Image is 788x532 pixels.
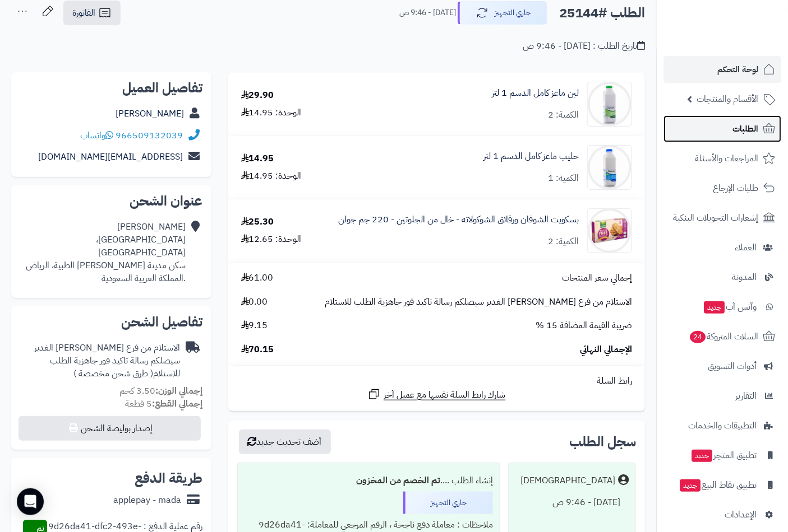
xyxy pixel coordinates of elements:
[241,89,274,102] div: 29.90
[241,272,274,284] span: 61.00
[548,235,579,248] div: الكمية: 2
[663,472,781,498] a: تطبيق نقاط البيعجديد
[116,129,183,142] a: 966509132039
[559,2,645,25] h2: الطلب #25144
[135,472,202,485] h2: طريقة الدفع
[20,81,202,95] h2: تفاصيل العميل
[458,1,547,25] button: جاري التجهيز
[245,470,493,492] div: إنشاء الطلب ....
[663,115,781,142] a: الطلبات
[588,145,632,190] img: 1700260736-29-90x90.jpg
[119,384,202,398] small: 3.50 كجم
[690,331,706,343] span: 24
[663,323,781,350] a: السلات المتروكة24
[663,56,781,83] a: لوحة التحكم
[663,412,781,439] a: التطبيقات والخدمات
[536,319,632,332] span: ضريبة القيمة المضافة 15 %
[663,501,781,528] a: الإعدادات
[241,319,268,332] span: 9.15
[663,382,781,409] a: التقارير
[241,152,274,165] div: 14.95
[663,145,781,172] a: المراجعات والأسئلة
[588,82,632,127] img: 1692789289-28-90x90.jpg
[515,492,629,514] div: [DATE] - 9:46 ص
[735,240,757,255] span: العملاء
[241,296,268,309] span: 0.00
[569,435,636,449] h3: سجل الطلب
[241,233,302,246] div: الوحدة: 12.65
[356,474,440,487] b: تم الخصم من المخزون
[732,269,757,285] span: المدونة
[125,397,202,410] small: 5 قطعة
[708,358,757,374] span: أدوات التسويق
[403,492,493,514] div: جاري التجهيز
[688,418,757,433] span: التطبيقات والخدمات
[492,87,579,100] a: لبن ماعز كامل الدسم 1 لتر
[663,204,781,231] a: إشعارات التحويلات البنكية
[725,507,757,522] span: الإعدادات
[704,301,725,314] span: جديد
[697,91,758,107] span: الأقسام والمنتجات
[713,180,758,196] span: طلبات الإرجاع
[690,447,757,463] span: تطبيق المتجر
[680,479,701,492] span: جديد
[717,62,758,77] span: لوحة التحكم
[580,343,632,356] span: الإجمالي النهائي
[735,388,757,404] span: التقارير
[548,172,579,185] div: الكمية: 1
[663,234,781,261] a: العملاء
[241,170,302,183] div: الوحدة: 14.95
[712,29,777,52] img: logo-2.png
[20,194,202,208] h2: عنوان الشحن
[233,375,640,388] div: رابط السلة
[152,397,202,410] strong: إجمالي القطع:
[384,389,506,402] span: شارك رابط السلة نفسها مع عميل آخر
[241,106,302,119] div: الوحدة: 14.95
[113,494,181,507] div: applepay - mada
[72,6,95,20] span: الفاتورة
[367,388,506,402] a: شارك رابط السلة نفسها مع عميل آخر
[38,150,183,164] a: [EMAIL_ADDRESS][DOMAIN_NAME]
[325,296,632,309] span: الاستلام من فرع [PERSON_NAME] الغدير سيصلكم رسالة تاكيد فور جاهزية الطلب للاستلام
[548,109,579,122] div: الكمية: 2
[689,329,758,344] span: السلات المتروكة
[155,384,202,398] strong: إجمالي الوزن:
[663,353,781,380] a: أدوات التسويق
[663,175,781,202] a: طلبات الإرجاع
[20,342,180,380] div: الاستلام من فرع [PERSON_NAME] الغدير سيصلكم رسالة تاكيد فور جاهزية الطلب للاستلام
[692,450,712,462] span: جديد
[695,151,758,166] span: المراجعات والأسئلة
[663,264,781,291] a: المدونة
[663,442,781,469] a: تطبيق المتجرجديد
[239,430,331,454] button: أضف تحديث جديد
[241,216,274,228] div: 25.30
[80,129,113,142] a: واتساب
[63,1,121,25] a: الفاتورة
[20,221,186,284] div: [PERSON_NAME] [GEOGRAPHIC_DATA]، [GEOGRAPHIC_DATA] سكن مدينة [PERSON_NAME] الطبية، الرياض .المملك...
[732,121,758,137] span: الطلبات
[483,150,579,163] a: حليب ماعز كامل الدسم 1 لتر
[338,213,579,226] a: بسكويت الشوفان ورقائق الشوكولاته - خال من الجلوتين - 220 جم جولن
[679,477,757,493] span: تطبيق نقاط البيع
[73,367,153,380] span: ( طرق شحن مخصصة )
[241,343,274,356] span: 70.15
[673,210,758,226] span: إشعارات التحويلات البنكية
[399,7,456,18] small: [DATE] - 9:46 ص
[523,40,645,53] div: تاريخ الطلب : [DATE] - 9:46 ص
[116,107,184,120] a: [PERSON_NAME]
[20,315,202,329] h2: تفاصيل الشحن
[19,416,201,441] button: إصدار بوليصة الشحن
[520,474,615,487] div: [DEMOGRAPHIC_DATA]
[17,488,44,515] div: Open Intercom Messenger
[588,208,632,253] img: 1693839912-360280784-90x90.jpg
[562,272,632,284] span: إجمالي سعر المنتجات
[703,299,757,315] span: وآتس آب
[663,293,781,320] a: وآتس آبجديد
